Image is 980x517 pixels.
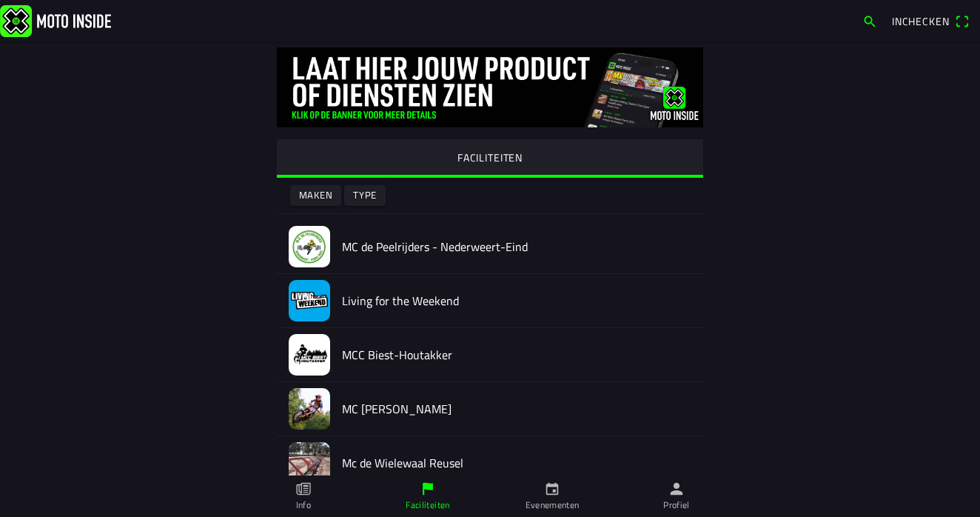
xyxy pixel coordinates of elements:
[289,388,330,430] img: OVnFQxerog5cC59gt7GlBiORcCq4WNUAybko3va6.jpeg
[289,334,330,376] img: blYthksgOceLkNu2ej2JKmd89r2Pk2JqgKxchyE3.jpg
[277,47,703,127] img: gq2TelBLMmpi4fWFHNg00ygdNTGbkoIX0dQjbKR7.jpg
[406,498,449,512] ion-label: Faciliteiten
[885,8,977,33] a: Incheckenqr scanner
[663,498,690,512] ion-label: Profiel
[342,402,691,416] h2: MC [PERSON_NAME]
[342,456,691,470] h2: Mc de Wielewaal Reusel
[289,442,330,484] img: YWMvcvOLWY37agttpRZJaAs8ZAiLaNCKac4Ftzsi.jpeg
[295,481,312,497] ion-icon: paper
[855,8,885,33] a: search
[526,498,580,512] ion-label: Evenementen
[289,226,330,267] img: aAdPnaJ0eM91CyR0W3EJwaucQemX36SUl3ujApoD.jpeg
[544,481,560,497] ion-icon: calendar
[344,185,386,205] ion-button: Type
[342,294,691,308] h2: Living for the Weekend
[342,348,691,362] h2: MCC Biest-Houtakker
[277,139,703,178] ion-segment-button: FACILITEITEN
[296,498,311,512] ion-label: Info
[668,481,685,497] ion-icon: person
[289,280,330,321] img: iSUQscf9i1joESlnIyEiMfogXz7Bc5tjPeDLpnIM.jpeg
[299,190,333,200] ion-text: Maken
[342,240,691,254] h2: MC de Peelrijders - Nederweert-Eind
[420,481,436,497] ion-icon: flag
[892,13,950,29] span: Inchecken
